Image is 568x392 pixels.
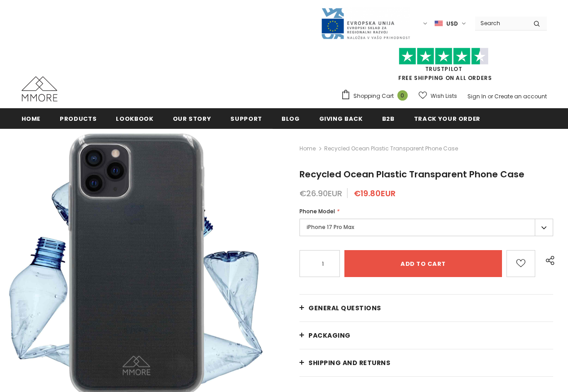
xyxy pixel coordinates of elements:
img: Trust Pilot Stars [399,48,489,65]
a: Trustpilot [425,65,462,73]
span: Track your order [414,115,480,123]
span: Wish Lists [431,92,457,101]
span: Giving back [319,115,363,123]
span: FREE SHIPPING ON ALL ORDERS [341,52,547,82]
span: support [230,115,262,123]
span: €19.80EUR [354,188,396,199]
a: Giving back [319,108,363,128]
a: Wish Lists [418,88,457,104]
span: Lookbook [116,115,153,123]
a: Javni Razpis [321,19,410,27]
a: Products [60,108,97,128]
a: B2B [382,108,395,128]
span: PACKAGING [308,331,351,340]
span: Shipping and returns [308,358,390,367]
a: Create an account [494,92,547,100]
input: Add to cart [344,250,502,277]
a: Home [22,108,41,128]
span: Phone Model [299,207,335,215]
a: support [230,108,262,128]
span: Our Story [173,115,211,123]
a: Lookbook [116,108,153,128]
span: Recycled Ocean Plastic Transparent Phone Case [324,143,458,154]
span: Recycled Ocean Plastic Transparent Phone Case [299,168,524,181]
img: MMORE Cases [22,76,57,101]
span: B2B [382,115,395,123]
span: General Questions [308,304,381,313]
input: Search Site [475,17,527,30]
span: or [488,92,493,100]
a: Sign In [467,92,486,100]
a: Our Story [173,108,211,128]
img: USD [435,20,443,27]
a: Shopping Cart 0 [341,89,412,103]
a: General Questions [299,295,553,322]
label: iPhone 17 Pro Max [299,219,553,236]
span: USD [446,19,458,28]
a: Shipping and returns [299,349,553,376]
span: Shopping Cart [353,92,394,101]
span: Products [60,115,97,123]
a: Track your order [414,108,480,128]
span: 0 [397,90,408,101]
img: Javni Razpis [321,7,410,40]
span: €26.90EUR [299,188,342,199]
a: PACKAGING [299,322,553,349]
a: Blog [282,108,300,128]
span: Home [22,115,41,123]
span: Blog [282,115,300,123]
a: Home [299,143,316,154]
